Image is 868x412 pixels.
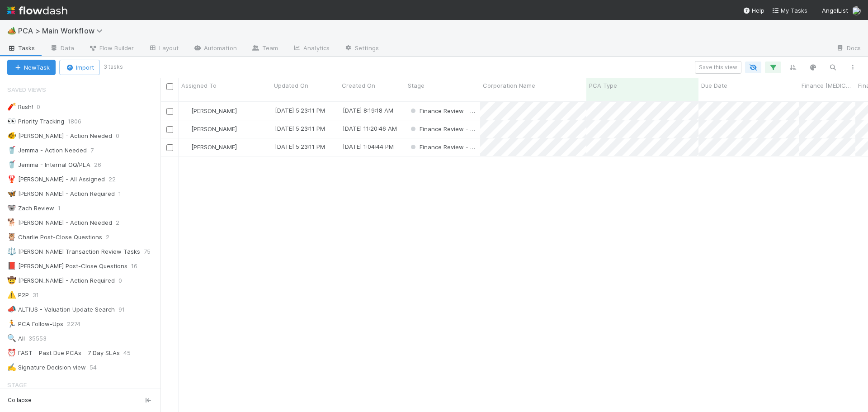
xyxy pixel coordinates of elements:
[7,333,25,344] div: All
[166,144,173,151] input: Toggle Row Selected
[89,43,134,52] span: Flow Builder
[409,106,476,115] div: Finance Review - Backlog (Finance)
[409,142,476,152] div: Finance Review - Backlog (Finance)
[118,275,131,286] span: 0
[342,81,375,90] span: Created On
[7,103,16,110] span: 🧨
[144,246,160,257] span: 75
[7,204,16,212] span: 🐨
[183,125,190,133] img: avatar_030f5503-c087-43c2-95d1-dd8963b2926c.png
[7,132,16,139] span: 🐠
[7,363,16,371] span: ✍️
[802,81,853,90] span: Finance [MEDICAL_DATA] Due Date
[116,217,128,228] span: 2
[33,289,48,301] span: 31
[7,188,115,199] div: [PERSON_NAME] - Action Required
[7,362,86,373] div: Signature Decision view
[67,318,90,330] span: 2274
[58,203,70,214] span: 1
[108,174,125,185] span: 22
[7,275,115,286] div: [PERSON_NAME] - Action Required
[408,81,425,90] span: Stage
[244,42,285,56] a: Team
[7,334,16,342] span: 🔍
[104,63,123,71] small: 3 tasks
[7,304,115,315] div: ALTIUS - Valuation Update Search
[7,218,16,226] span: 🐕
[409,124,476,133] div: Finance Review - Backlog (Finance)
[90,362,106,373] span: 54
[275,106,325,115] div: [DATE] 5:23:11 PM
[7,130,112,142] div: [PERSON_NAME] - Action Needed
[701,81,727,90] span: Due Date
[183,143,190,151] img: avatar_030f5503-c087-43c2-95d1-dd8963b2926c.png
[166,126,173,133] input: Toggle Row Selected
[191,125,237,133] span: [PERSON_NAME]
[483,81,535,90] span: Corporation Name
[7,217,112,228] div: [PERSON_NAME] - Action Needed
[182,142,237,152] div: [PERSON_NAME]
[7,203,54,214] div: Zach Review
[7,232,102,243] div: Charlie Post-Close Questions
[68,116,90,127] span: 1806
[7,145,87,156] div: Jemma - Action Needed
[822,7,848,14] span: AngelList
[852,6,861,15] img: avatar_030f5503-c087-43c2-95d1-dd8963b2926c.png
[7,3,67,18] img: logo-inverted-e16ddd16eac7371096b0.svg
[191,143,237,151] span: [PERSON_NAME]
[7,27,16,34] span: 🏕️
[37,101,49,113] span: 0
[7,116,64,127] div: Priority Tracking
[7,349,16,356] span: ⏰
[7,260,127,272] div: [PERSON_NAME] Post-Close Questions
[18,26,107,35] span: PCA > Main Workflow
[7,347,120,359] div: FAST - Past Due PCAs - 7 Day SLAs
[589,81,617,90] span: PCA Type
[8,396,32,404] span: Collapse
[186,42,244,56] a: Automation
[166,108,173,115] input: Toggle Row Selected
[182,106,237,115] div: [PERSON_NAME]
[7,159,90,170] div: Jemma - Internal OQ/PLA
[59,60,100,75] button: Import
[772,7,807,14] span: My Tasks
[118,188,130,199] span: 1
[7,376,27,394] span: Stage
[7,247,16,255] span: ⚖️
[7,81,46,99] span: Saved Views
[7,318,63,330] div: PCA Follow-Ups
[182,124,237,133] div: [PERSON_NAME]
[7,246,140,257] div: [PERSON_NAME] Transaction Review Tasks
[181,81,217,90] span: Assigned To
[285,42,337,56] a: Analytics
[7,262,16,270] span: 📕
[7,175,16,183] span: 🦞
[7,189,16,197] span: 🦋
[94,159,110,170] span: 26
[695,61,741,74] button: Save this view
[829,42,868,56] a: Docs
[343,142,394,151] div: [DATE] 1:04:44 PM
[116,130,128,142] span: 0
[90,145,103,156] span: 7
[7,161,16,168] span: 🥤
[7,320,16,327] span: 🏃
[275,124,325,133] div: [DATE] 5:23:11 PM
[141,42,186,56] a: Layout
[81,42,141,56] a: Flow Builder
[7,174,105,185] div: [PERSON_NAME] - All Assigned
[275,142,325,151] div: [DATE] 5:23:11 PM
[7,289,29,301] div: P2P
[7,276,16,284] span: 🤠
[743,6,764,15] div: Help
[123,347,140,359] span: 45
[7,117,16,125] span: 👀
[772,6,807,15] a: My Tasks
[7,43,35,52] span: Tasks
[7,146,16,154] span: 🥤
[7,60,56,75] button: NewTask
[343,106,393,115] div: [DATE] 8:19:18 AM
[106,232,118,243] span: 2
[409,107,520,114] span: Finance Review - Backlog (Finance)
[131,260,146,272] span: 16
